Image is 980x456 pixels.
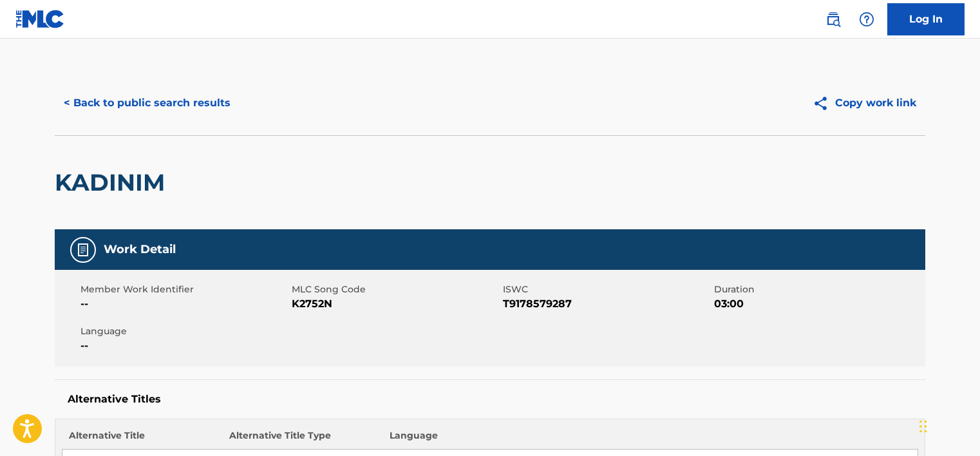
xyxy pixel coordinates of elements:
[503,296,711,312] span: T9178579287
[62,429,223,450] th: Alternative Title
[383,429,918,450] th: Language
[68,393,912,406] h5: Alternative Titles
[75,242,91,258] img: Work Detail
[820,6,846,32] a: Public Search
[223,429,383,450] th: Alternative Title Type
[916,394,980,456] div: চ্যাট উইজেট
[714,296,922,312] span: 03:00
[919,407,927,446] div: টেনে আনুন
[15,10,65,28] img: MLC Logo
[55,168,171,197] h2: KADINIM
[714,283,922,296] span: Duration
[916,394,980,456] iframe: Chat Widget
[104,242,176,257] h5: Work Detail
[55,87,240,119] button: < Back to public search results
[813,95,835,111] img: Copy work link
[825,12,841,27] img: search
[804,87,925,119] button: Copy work link
[80,283,288,296] span: Member Work Identifier
[854,6,880,32] div: Help
[80,325,288,338] span: Language
[859,12,874,27] img: help
[887,3,965,35] a: Log In
[80,338,288,354] span: --
[292,296,500,312] span: K2752N
[80,296,288,312] span: --
[292,283,500,296] span: MLC Song Code
[503,283,711,296] span: ISWC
